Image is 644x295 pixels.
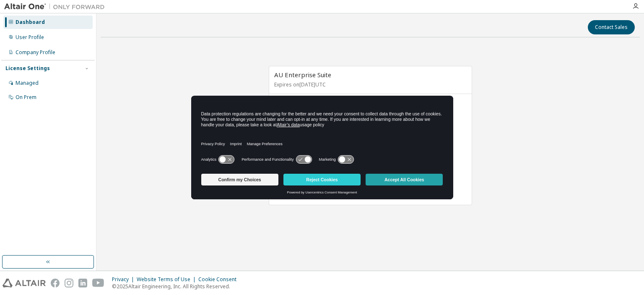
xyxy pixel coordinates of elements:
span: AU Enterprise Suite [274,70,331,79]
p: © 2025 Altair Engineering, Inc. All Rights Reserved. [112,283,241,290]
img: youtube.svg [92,279,104,287]
div: Managed [16,80,39,86]
div: Privacy [112,276,137,283]
div: On Prem [16,94,36,101]
div: Company Profile [16,49,55,56]
div: User Profile [16,34,44,41]
div: Dashboard [16,19,45,26]
img: altair_logo.svg [3,279,46,287]
img: Altair One [4,3,109,11]
button: Contact Sales [588,20,635,34]
div: License Settings [5,65,50,72]
img: linkedin.svg [78,279,87,287]
div: Cookie Consent [198,276,241,283]
p: Expires on [DATE] UTC [274,81,465,88]
div: Website Terms of Use [137,276,198,283]
img: instagram.svg [65,279,73,287]
img: facebook.svg [51,279,60,287]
